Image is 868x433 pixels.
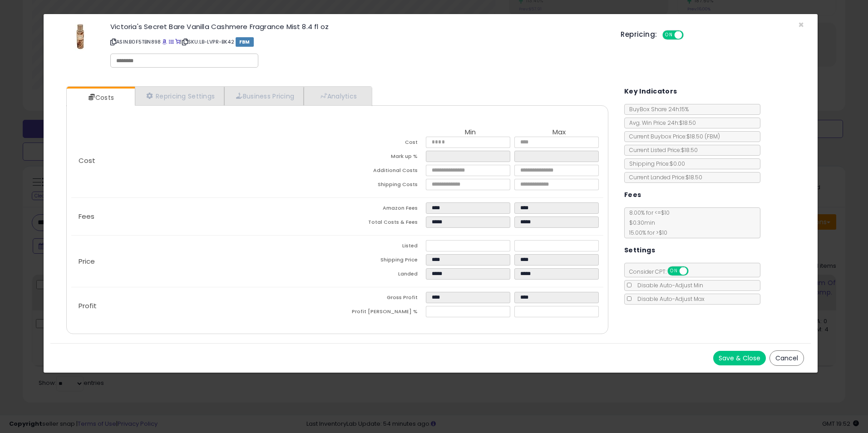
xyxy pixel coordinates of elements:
[337,306,426,320] td: Profit [PERSON_NAME] %
[798,18,804,31] span: ×
[625,209,670,236] span: 8.00 % for <= $10
[162,38,167,45] a: BuyBox page
[337,165,426,179] td: Additional Costs
[110,23,607,30] h3: Victoria's Secret Bare Vanilla Cashmere Fragrance Mist 8.4 fl oz
[624,245,655,256] h5: Settings
[337,254,426,268] td: Shipping Price
[110,34,607,49] p: ASIN: B0F5TBN898 | SKU: LB-LVPR-BK42
[236,37,254,47] span: FBM
[337,151,426,165] td: Mark up %
[337,292,426,306] td: Gross Profit
[625,219,655,226] span: $0.30 min
[337,179,426,193] td: Shipping Costs
[682,31,697,39] span: OFF
[625,146,698,154] span: Current Listed Price: $18.50
[426,128,514,137] th: Min
[625,105,689,113] span: BuyBox Share 24h: 15%
[337,202,426,216] td: Amazon Fees
[304,87,371,105] a: Analytics
[514,128,603,137] th: Max
[625,160,685,167] span: Shipping Price: $0.00
[624,86,677,97] h5: Key Indicators
[625,119,696,127] span: Avg. Win Price 24h: $18.50
[705,133,720,140] span: ( FBM )
[71,213,337,220] p: Fees
[71,157,337,164] p: Cost
[337,268,426,282] td: Landed
[337,216,426,231] td: Total Costs & Fees
[337,240,426,254] td: Listed
[75,23,86,50] img: 31HLSsKd1RL._SL60_.jpg
[71,302,337,310] p: Profit
[633,295,705,303] span: Disable Auto-Adjust Max
[664,31,675,39] span: ON
[625,133,720,140] span: Current Buybox Price:
[71,258,337,265] p: Price
[686,133,720,140] span: $18.50
[713,351,766,365] button: Save & Close
[625,173,702,181] span: Current Landed Price: $18.50
[633,281,703,289] span: Disable Auto-Adjust Min
[175,38,180,45] a: Your listing only
[169,38,174,45] a: All offer listings
[621,31,657,38] h5: Repricing:
[687,267,701,275] span: OFF
[67,89,134,107] a: Costs
[625,229,667,236] span: 15.00 % for > $10
[624,189,641,201] h5: Fees
[625,268,700,276] span: Consider CPT:
[337,137,426,151] td: Cost
[224,87,304,105] a: Business Pricing
[769,350,804,366] button: Cancel
[668,267,680,275] span: ON
[135,87,225,105] a: Repricing Settings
